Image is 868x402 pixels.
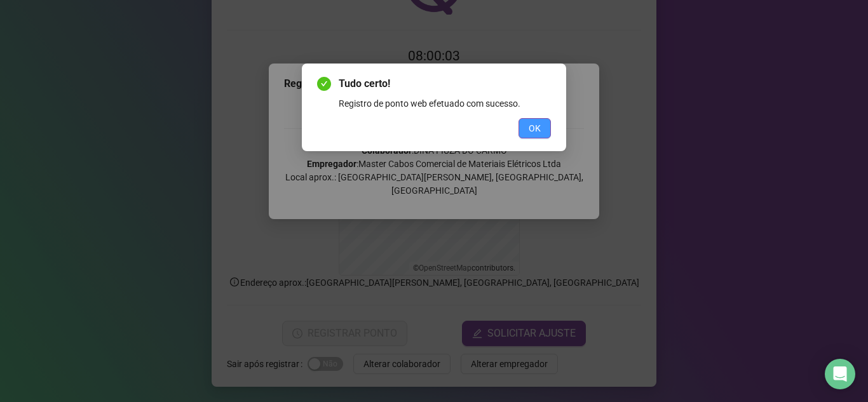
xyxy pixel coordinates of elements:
[529,121,541,135] span: OK
[339,97,551,111] div: Registro de ponto web efetuado com sucesso.
[339,76,551,91] span: Tudo certo!
[317,77,331,91] span: check-circle
[519,118,551,138] button: OK
[825,359,855,389] div: Open Intercom Messenger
